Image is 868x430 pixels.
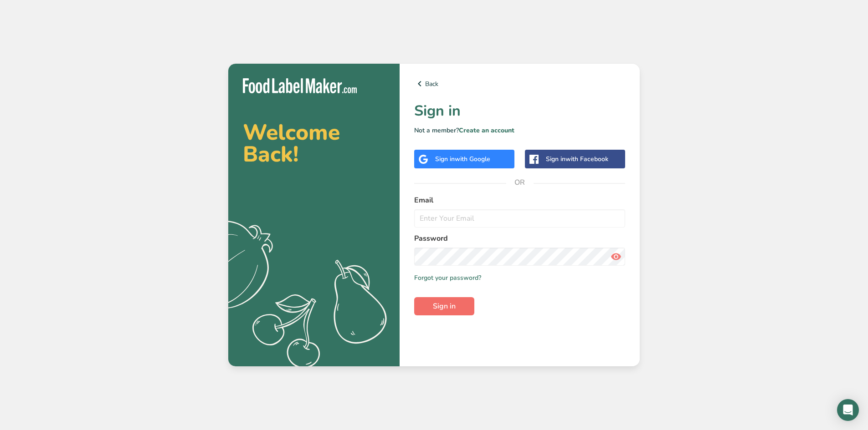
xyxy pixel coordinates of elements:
[414,233,625,244] label: Password
[435,154,490,164] div: Sign in
[414,126,625,135] p: Not a member?
[414,273,481,283] a: Forgot your password?
[243,121,385,165] h2: Welcome Back!
[414,297,474,315] button: Sign in
[459,126,514,135] a: Create an account
[414,195,625,206] label: Email
[565,155,608,163] span: with Facebook
[546,154,608,164] div: Sign in
[243,78,357,93] img: Food Label Maker
[414,209,625,228] input: Enter Your Email
[455,155,490,163] span: with Google
[433,301,456,312] span: Sign in
[414,100,625,122] h1: Sign in
[506,169,534,196] span: OR
[414,78,625,89] a: Back
[837,399,859,421] div: Open Intercom Messenger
